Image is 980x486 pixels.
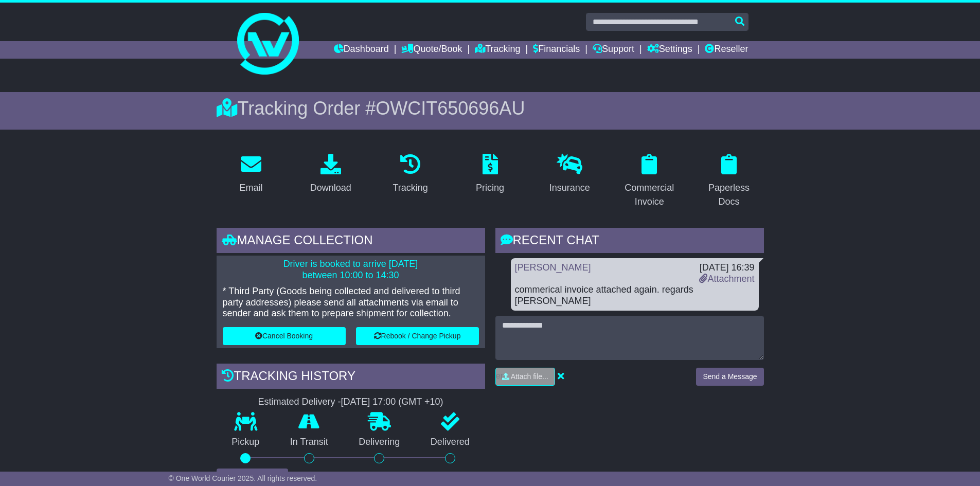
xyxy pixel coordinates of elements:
a: Attachment [699,274,754,284]
a: Support [593,41,634,59]
a: Download [304,150,358,199]
a: Commercial Invoice [615,150,684,212]
a: Settings [647,41,692,59]
div: Email [239,181,262,195]
span: OWCIT650696AU [376,98,525,119]
a: Insurance [543,150,597,199]
p: Pickup [217,437,275,448]
a: Reseller [705,41,748,59]
p: In Transit [275,437,344,448]
a: Pricing [469,150,511,199]
div: Paperless Docs [701,181,757,209]
a: Paperless Docs [694,150,764,212]
div: Insurance [549,181,590,195]
a: [PERSON_NAME] [515,262,591,273]
p: Delivered [415,437,485,448]
div: RECENT CHAT [495,228,764,256]
span: © One World Courier 2025. All rights reserved. [169,474,317,482]
div: Estimated Delivery - [217,397,485,408]
div: Tracking Order # [217,97,764,119]
div: Commercial Invoice [621,181,678,209]
button: Send a Message [696,368,763,386]
div: Download [310,181,351,195]
a: Dashboard [334,41,389,59]
a: Email [233,150,269,199]
p: Delivering [344,437,416,448]
a: Quote/Book [401,41,462,59]
div: Manage collection [217,228,485,256]
a: Financials [533,41,580,59]
p: * Third Party (Goods being collected and delivered to third party addresses) please send all atta... [223,286,479,319]
div: Tracking history [217,364,485,391]
a: Tracking [386,150,434,199]
div: [DATE] 17:00 (GMT +10) [341,397,443,408]
button: Rebook / Change Pickup [356,327,479,345]
div: Tracking [393,181,427,195]
p: Driver is booked to arrive [DATE] between 10:00 to 14:30 [223,259,479,281]
div: commerical invoice attached again. regards [PERSON_NAME] [515,284,755,307]
a: Tracking [475,41,520,59]
div: Pricing [476,181,504,195]
button: Cancel Booking [223,327,346,345]
div: [DATE] 16:39 [699,262,754,274]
